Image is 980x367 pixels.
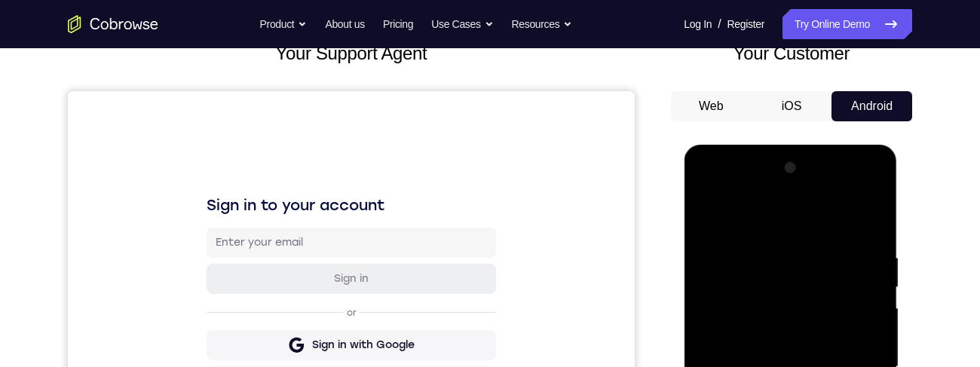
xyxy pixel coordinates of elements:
button: Sign in with Intercom [139,311,428,341]
button: Sign in [139,173,428,203]
input: Enter your email [148,144,419,159]
button: Product [260,9,308,39]
a: Pricing [383,9,413,39]
h2: Your Support Agent [68,40,635,67]
div: Sign in with Google [244,246,347,261]
button: Sign in with Google [139,239,428,269]
a: Log In [684,9,712,39]
button: Android [831,91,912,121]
a: Register [727,9,764,39]
button: iOS [752,91,832,121]
span: / [718,15,721,33]
h2: Your Customer [671,40,912,67]
button: Resources [512,9,573,39]
div: Sign in with Intercom [239,319,353,334]
button: Sign in with GitHub [139,275,428,305]
a: Go to the home page [68,15,158,33]
p: or [276,216,292,228]
a: Try Online Demo [782,9,912,39]
a: About us [325,9,364,39]
button: Use Cases [431,9,493,39]
h1: Sign in to your account [139,103,428,124]
div: Sign in with GitHub [245,283,347,298]
button: Web [671,91,752,121]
